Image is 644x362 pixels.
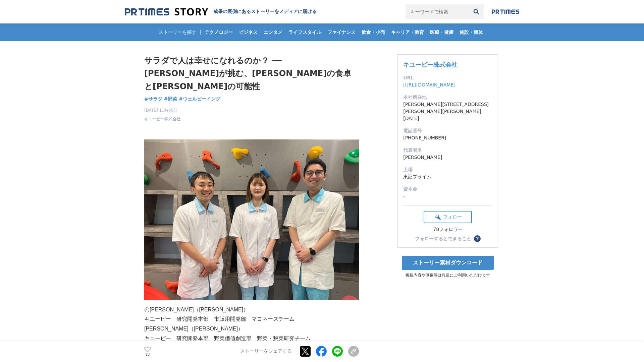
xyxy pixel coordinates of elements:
[492,9,519,14] img: prtimes
[403,173,492,180] dd: 東証プライム
[403,147,492,154] dt: 代表者名
[144,324,359,334] p: [PERSON_NAME]（[PERSON_NAME]）
[261,29,285,35] span: エンタメ
[424,227,472,233] div: 78フォロワー
[286,23,324,41] a: ライフスタイル
[325,29,358,35] span: ファイナンス
[179,96,220,103] a: #ウェルビーイング
[144,314,359,324] p: キユーピー 研究開発本部 市販用開発部 マヨネーズチーム
[179,96,220,102] span: #ウェルビーイング
[213,9,317,15] h2: 成果の裏側にあるストーリーをメディアに届ける
[469,4,484,19] button: 検索
[125,7,317,16] a: 成果の裏側にあるストーリーをメディアに届ける 成果の裏側にあるストーリーをメディアに届ける
[286,29,324,35] span: ライフスタイル
[144,305,359,315] p: ㊧[PERSON_NAME]（[PERSON_NAME]）
[457,23,486,41] a: 施設・団体
[427,23,456,41] a: 医療・健康
[144,54,359,93] h1: サラダで人は幸せになれるのか？ ── [PERSON_NAME]が挑む、[PERSON_NAME]の食卓と[PERSON_NAME]の可能性
[164,96,177,102] span: #野菜
[397,273,498,278] p: 掲載内容や画像等は報道にご利用いただけます
[125,7,208,16] img: 成果の裏側にあるストーリーをメディアに届ける
[202,23,235,41] a: テクノロジー
[403,193,492,200] dd: -
[475,236,480,241] span: ？
[144,116,180,122] a: キユーピー株式会社
[144,353,151,356] p: 18
[144,96,162,103] a: #サラダ
[144,139,359,300] img: thumbnail_04ac54d0-6d23-11f0-aa23-a1d248b80383.JPG
[403,166,492,173] dt: 上場
[403,82,455,87] a: [URL][DOMAIN_NAME]
[325,23,358,41] a: ファイナンス
[261,23,285,41] a: エンタメ
[402,256,494,270] a: ストーリー素材ダウンロード
[403,61,458,68] a: キユーピー株式会社
[359,29,388,35] span: 飲食・小売
[403,127,492,134] dt: 電話番号
[403,134,492,141] dd: [PHONE_NUMBER]
[144,96,162,102] span: #サラダ
[359,23,388,41] a: 飲食・小売
[164,96,177,103] a: #野菜
[236,29,260,35] span: ビジネス
[403,186,492,193] dt: 資本金
[388,23,427,41] a: キャリア・教育
[415,236,471,241] div: フォローするとできること
[236,23,260,41] a: ビジネス
[240,349,292,355] p: ストーリーをシェアする
[457,29,486,35] span: 施設・団体
[403,101,492,122] dd: [PERSON_NAME][STREET_ADDRESS][PERSON_NAME][PERSON_NAME][DATE]
[406,4,469,19] input: キーワードで検索
[427,29,456,35] span: 医療・健康
[403,94,492,101] dt: 本社所在地
[424,211,472,223] button: フォロー
[403,154,492,161] dd: [PERSON_NAME]
[144,107,180,113] span: [DATE] 11時00分
[474,235,481,242] button: ？
[403,74,492,81] dt: URL
[202,29,235,35] span: テクノロジー
[388,29,427,35] span: キャリア・教育
[144,334,359,344] p: キユーピー 研究開発本部 野菜価値創造部 野菜・惣菜研究チーム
